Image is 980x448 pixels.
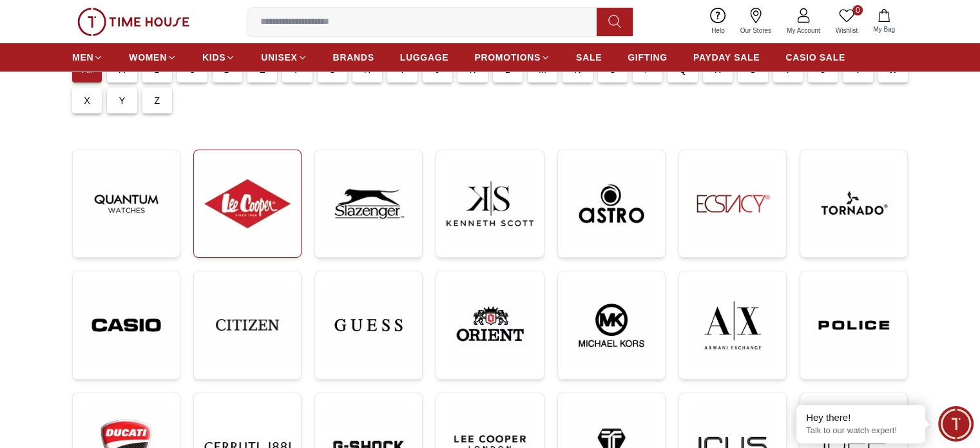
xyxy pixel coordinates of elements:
img: ... [447,282,533,369]
span: KIDS [202,51,226,64]
img: ... [689,282,776,369]
span: My Bag [868,24,900,34]
span: Wishlist [831,26,863,35]
a: PAYDAY SALE [693,46,760,69]
p: Y [119,94,126,107]
img: ... [204,282,291,368]
span: SALE [576,51,602,64]
img: ... [83,161,169,247]
img: ... [568,282,655,369]
span: UNISEX [261,51,297,64]
span: MEN [72,51,93,64]
img: ... [325,161,412,247]
span: BRANDS [333,51,374,64]
img: ... [811,282,897,369]
img: ... [325,282,412,369]
a: SALE [576,46,602,69]
a: WOMEN [129,46,177,69]
button: My Bag [865,6,903,37]
span: CASIO SALE [785,51,845,64]
span: PROMOTIONS [474,51,541,64]
img: ... [811,161,897,247]
div: Hey there! [806,411,916,424]
a: Help [704,5,733,38]
span: LUGGAGE [400,51,449,64]
img: ... [447,161,533,247]
img: ... [568,161,655,247]
p: Talk to our watch expert! [806,425,916,436]
span: 0 [852,5,863,15]
div: Chat Widget [938,406,974,442]
img: ... [204,161,291,247]
a: KIDS [202,46,235,69]
a: Our Stores [733,5,779,38]
span: PAYDAY SALE [693,51,760,64]
img: ... [83,282,169,369]
a: LUGGAGE [400,46,449,69]
a: 0Wishlist [828,5,865,38]
p: Z [155,94,160,107]
a: MEN [72,46,103,69]
p: X [84,94,90,107]
img: ... [77,8,189,36]
img: ... [689,161,776,247]
span: GIFTING [628,51,668,64]
span: My Account [782,26,825,35]
a: UNISEX [261,46,307,69]
a: CASIO SALE [785,46,845,69]
a: GIFTING [628,46,668,69]
a: BRANDS [333,46,374,69]
span: Our Stores [735,26,776,35]
a: PROMOTIONS [474,46,550,69]
span: Help [706,26,730,35]
span: WOMEN [129,51,167,64]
